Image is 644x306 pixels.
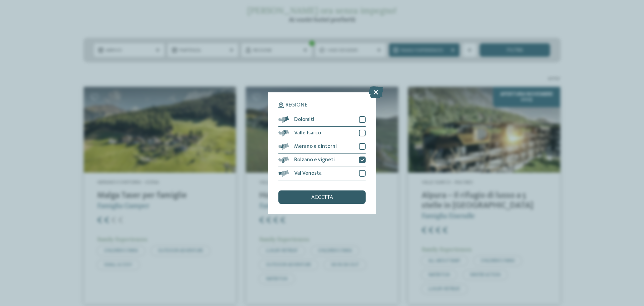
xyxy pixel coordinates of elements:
[311,195,333,200] span: accetta
[294,130,321,136] span: Valle Isarco
[285,102,307,108] span: Regione
[294,171,322,176] span: Val Venosta
[294,144,337,149] span: Merano e dintorni
[294,157,335,163] span: Bolzano e vigneti
[294,117,314,122] span: Dolomiti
